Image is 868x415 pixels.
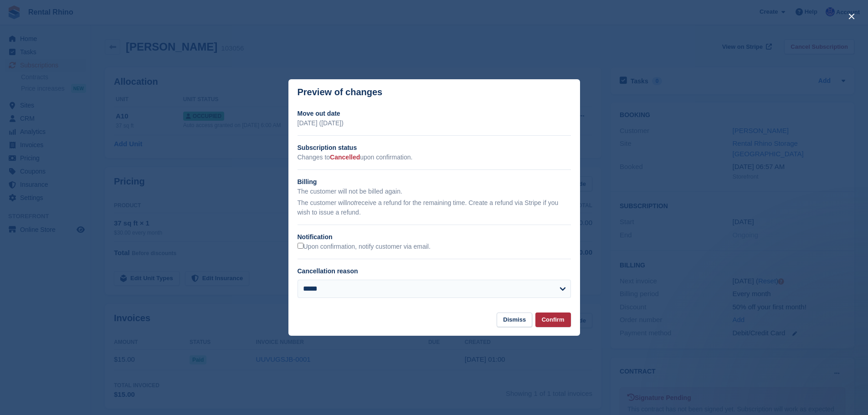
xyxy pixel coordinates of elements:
[298,198,571,217] p: The customer will receive a refund for the remaining time. Create a refund via Stripe if you wish...
[298,143,571,153] h2: Subscription status
[298,87,383,97] p: Preview of changes
[298,118,571,128] p: [DATE] ([DATE])
[298,267,358,275] label: Cancellation reason
[298,109,571,118] h2: Move out date
[298,243,431,251] label: Upon confirmation, notify customer via email.
[298,177,571,187] h2: Billing
[330,154,360,161] span: Cancelled
[298,187,571,196] p: The customer will not be billed again.
[347,199,355,206] em: not
[298,232,571,242] h2: Notification
[298,243,303,249] input: Upon confirmation, notify customer via email.
[535,313,571,328] button: Confirm
[844,9,859,24] button: close
[497,313,532,328] button: Dismiss
[298,153,571,162] p: Changes to upon confirmation.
